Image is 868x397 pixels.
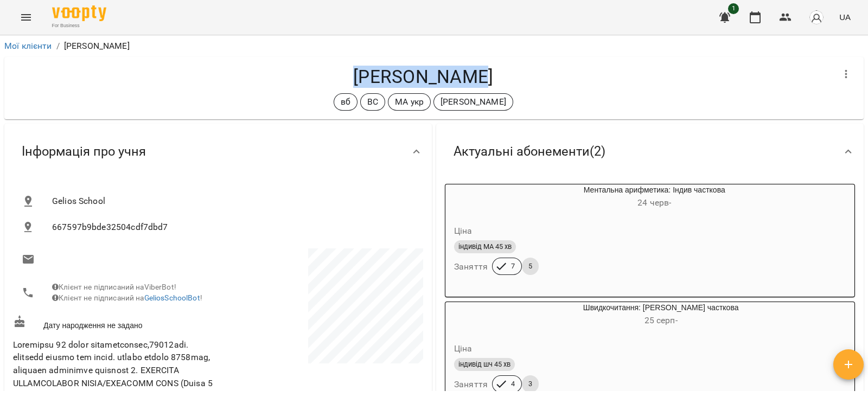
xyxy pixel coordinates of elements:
img: avatar_s.png [809,10,824,25]
div: Інформація про учня [4,124,432,180]
h6: Ціна [454,223,473,239]
p: ВС [367,95,378,108]
a: Мої клієнти [4,41,52,51]
div: Актуальні абонементи(2) [436,124,864,180]
p: вб [341,95,350,108]
h6: Заняття [454,259,488,274]
span: 24 черв - [637,197,671,208]
span: Інформація про учня [22,143,146,160]
p: [PERSON_NAME] [441,95,506,108]
h6: Заняття [454,377,488,392]
div: Швидкочитання: Індив часткова [445,302,497,328]
span: Клієнт не підписаний на ViberBot! [52,283,176,291]
span: Gelios School [52,195,414,208]
nav: breadcrumb [4,40,864,53]
img: Voopty Logo [52,5,106,21]
button: Menu [13,4,39,30]
span: індивід МА 45 хв [454,242,516,252]
span: індивід шч 45 хв [454,360,515,369]
span: Клієнт не підписаний на ! [52,293,202,302]
span: 25 серп - [644,315,678,325]
span: 4 [505,379,521,389]
h6: Ціна [454,341,473,356]
div: МА укр [388,93,431,111]
div: ВС [360,93,385,111]
p: [PERSON_NAME] [64,40,130,53]
span: 3 [522,379,539,389]
div: вб [334,93,358,111]
p: МА укр [395,95,424,108]
button: Ментальна арифметика: Індив часткова24 черв- Цінаіндивід МА 45 хвЗаняття75 [445,184,812,288]
span: 667597b9bde32504cdf7dbd7 [52,221,414,234]
h4: [PERSON_NAME] [13,66,833,88]
span: 1 [728,3,739,14]
span: 5 [522,261,539,271]
a: GeliosSchoolBot [144,293,200,302]
span: 7 [505,261,521,271]
span: Актуальні абонементи ( 2 ) [454,143,605,160]
div: Дату народження не задано [11,313,218,333]
button: UA [835,7,855,27]
div: Швидкочитання: [PERSON_NAME] часткова [497,302,824,328]
div: Ментальна арифметика: Індив часткова [445,184,497,210]
span: For Business [52,22,106,29]
span: UA [839,11,851,23]
div: Ментальна арифметика: Індив часткова [497,184,812,210]
div: [PERSON_NAME] [433,93,513,111]
li: / [56,40,60,53]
